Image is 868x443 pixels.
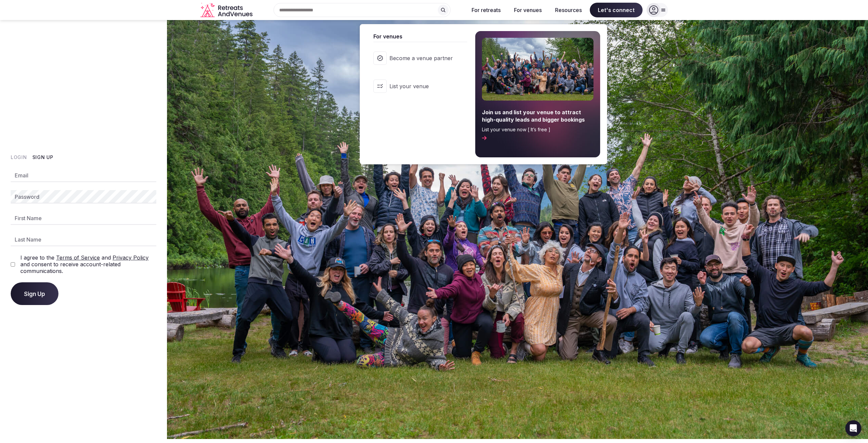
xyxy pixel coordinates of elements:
[482,109,593,124] span: Join us and list your venue to attract high-quality leads and bigger bookings
[466,3,506,17] button: For retreats
[389,83,453,90] span: List your venue
[482,38,593,101] img: For venues
[200,3,254,18] svg: Retreats and Venues company logo
[200,3,254,18] a: Visit the homepage
[590,3,643,17] span: Let's connect
[475,31,600,157] a: Join us and list your venue to attract high-quality leads and bigger bookingsList your venue now ...
[367,45,467,71] a: Become a venue partner
[845,420,861,436] div: Open Intercom Messenger
[482,126,593,133] span: List your venue now [ It’s free ]
[373,32,467,40] span: For venues
[11,154,27,161] button: Login
[389,54,453,62] span: Become a venue partner
[367,73,467,100] a: List your venue
[32,154,53,161] button: Sign Up
[56,254,100,261] a: Terms of Service
[509,3,547,17] button: For venues
[20,254,156,274] label: I agree to the and and consent to receive account-related communications.
[550,3,587,17] button: Resources
[24,290,45,297] span: Sign Up
[113,254,149,261] a: Privacy Policy
[167,20,868,439] img: My Account Background
[11,282,58,305] button: Sign Up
